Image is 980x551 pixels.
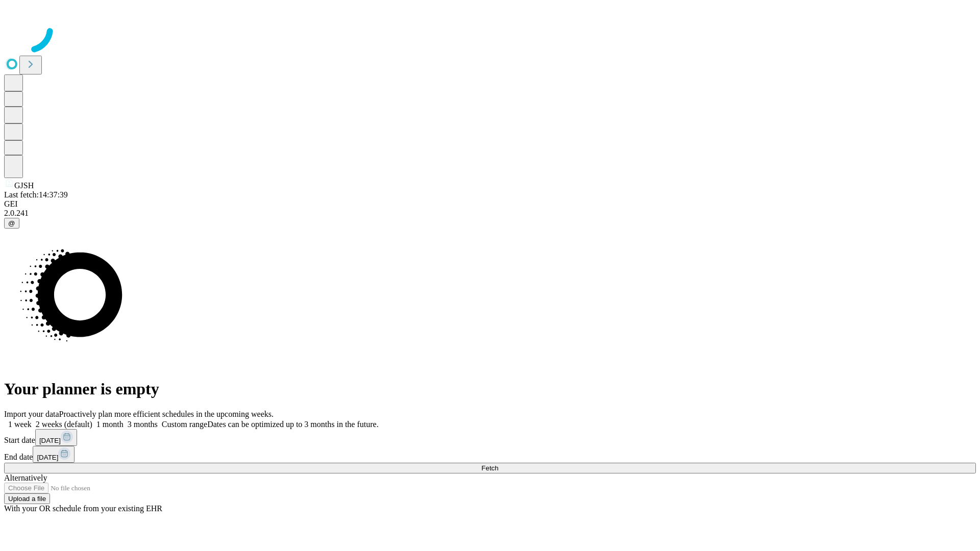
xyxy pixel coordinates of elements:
[96,420,124,429] span: 1 month
[39,437,61,444] span: [DATE]
[8,219,15,227] span: @
[128,420,158,429] span: 3 months
[33,446,75,463] button: [DATE]
[59,410,274,418] span: Proactively plan more efficient schedules in the upcoming weeks.
[4,410,59,418] span: Import your data
[4,199,976,209] div: GEI
[4,429,976,446] div: Start date
[14,181,34,190] span: GJSH
[8,420,32,429] span: 1 week
[37,454,58,461] span: [DATE]
[162,420,207,429] span: Custom range
[4,446,976,463] div: End date
[481,464,498,472] span: Fetch
[35,429,77,446] button: [DATE]
[4,190,68,199] span: Last fetch: 14:37:39
[4,473,47,482] span: Alternatively
[4,463,976,473] button: Fetch
[4,504,162,513] span: With your OR schedule from your existing EHR
[207,420,378,429] span: Dates can be optimized up to 3 months in the future.
[4,218,19,229] button: @
[36,420,92,429] span: 2 weeks (default)
[4,209,976,218] div: 2.0.241
[4,380,976,398] h1: Your planner is empty
[4,493,50,504] button: Upload a file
